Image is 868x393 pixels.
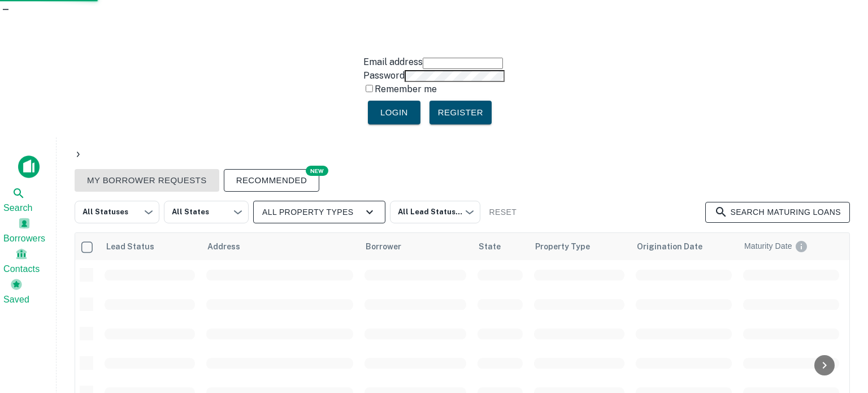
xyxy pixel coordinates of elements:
[429,101,492,124] a: Register
[375,84,437,94] label: Remember me
[3,278,29,306] div: Saved
[811,303,868,357] iframe: Chat Widget
[363,70,405,81] label: Password
[485,201,522,223] button: Reset
[3,286,29,297] a: Saved
[3,217,45,245] div: Borrowers
[737,233,845,260] th: Maturity dates displayed may be estimated. Please contact the lender for the most accurate maturi...
[472,233,528,260] th: State
[744,240,792,253] h6: Maturity Date
[306,166,328,176] div: NEW
[106,240,172,253] span: Lead Status
[3,248,40,276] div: Contacts
[75,197,159,227] div: All Statuses
[201,233,359,260] th: Address
[224,169,320,192] button: Recommended
[366,240,419,253] span: Borrower
[705,202,850,223] a: Search maturing loans
[359,233,472,260] th: Borrower
[207,240,258,253] span: Address
[3,232,45,245] span: Borrowers
[380,105,408,120] span: Login
[3,187,33,215] div: Search
[3,195,33,205] a: Search
[528,233,630,260] th: Property Type
[479,240,519,253] span: State
[744,240,826,253] span: Maturity dates displayed may be estimated. Please contact the lender for the most accurate maturi...
[99,233,201,260] th: Lead Status
[368,101,420,124] button: Login
[744,240,808,253] div: Maturity dates displayed may be estimated. Please contact the lender for the most accurate maturi...
[3,201,33,215] span: Search
[164,197,249,227] div: All States
[75,169,219,192] button: My Borrower Requests
[3,293,29,306] span: Saved
[3,262,40,276] span: Contacts
[3,225,45,236] a: Borrowers
[390,197,480,227] div: All Lead Statuses
[630,233,737,260] th: Origination Date
[535,240,608,253] span: Property Type
[3,256,40,266] a: Contacts
[637,240,721,253] span: Origination Date
[253,201,385,223] button: All Property Types
[438,105,483,120] span: Register
[363,57,423,67] label: Email address
[18,156,40,178] img: capitalize-icon.png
